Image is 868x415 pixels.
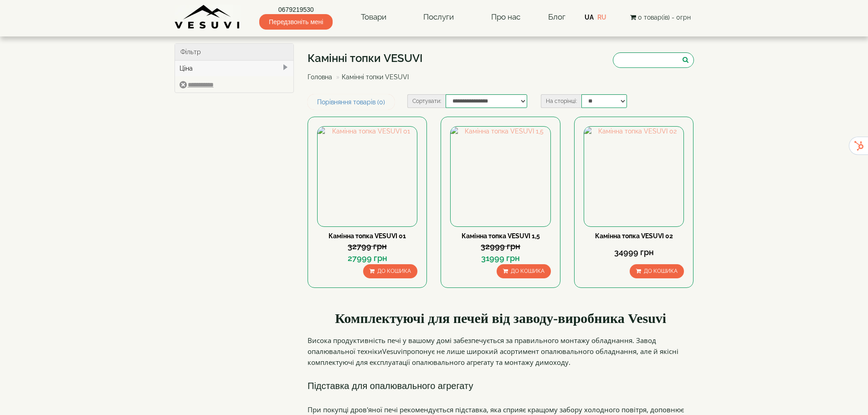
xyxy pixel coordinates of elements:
[595,232,673,240] a: Камінна топка VESUVI 02
[627,12,693,22] button: 0 товар(ів) - 0грн
[482,7,529,28] a: Про нас
[584,246,684,258] div: 34999 грн
[308,73,332,81] a: Головна
[450,252,550,264] div: 31999 грн
[497,264,551,278] button: До кошика
[630,264,684,278] button: До кошика
[548,12,565,21] a: Блог
[259,14,333,30] span: Передзвоніть мені
[541,94,581,108] label: На сторінці:
[308,335,694,368] p: Висока продуктивність печі у вашому домі забезпечується за правильного монтажу обладнання. Завод ...
[308,52,423,64] h1: Камінні топки VESUVI
[451,127,550,226] img: Камінна топка VESUVI 1,5
[317,241,417,252] div: 32799 грн
[644,268,678,274] span: До кошика
[175,44,294,61] div: Фільтр
[377,268,411,274] span: До кошика
[382,347,403,356] span: Vesuvi
[584,127,683,226] img: Камінна топка VESUVI 02
[407,94,446,108] label: Сортувати:
[175,61,294,76] div: Ціна
[450,241,550,252] div: 32999 грн
[318,127,417,226] img: Камінна топка VESUVI 01
[638,14,691,21] span: 0 товар(ів) - 0грн
[335,311,624,326] span: Комплектуючі для печей від заводу-виробника
[175,5,241,30] img: Завод VESUVI
[597,14,606,21] a: RU
[317,252,417,264] div: 27999 грн
[585,14,594,21] a: UA
[363,264,417,278] button: До кошика
[308,381,473,391] span: Підставка для опалювального агрегату
[414,7,463,28] a: Послуги
[511,268,544,274] span: До кошика
[628,311,666,326] span: Vesuvi
[462,232,540,240] a: Камінна топка VESUVI 1,5
[334,72,409,82] li: Камінні топки VESUVI
[329,232,406,240] a: Камінна топка VESUVI 01
[352,7,395,28] a: Товари
[308,94,395,110] a: Порівняння товарів (0)
[259,5,333,14] a: 0679219530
